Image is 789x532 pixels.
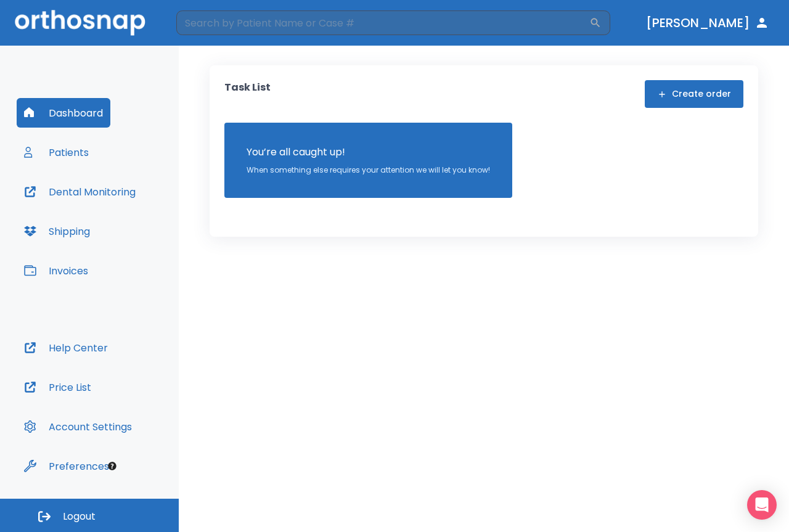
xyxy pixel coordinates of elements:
[17,372,99,402] button: Price List
[17,256,96,285] button: Invoices
[641,12,774,34] button: [PERSON_NAME]
[176,10,589,35] input: Search by Patient Name or Case #
[17,451,117,481] button: Preferences
[15,10,145,35] img: Orthosnap
[17,333,115,362] button: Help Center
[17,177,143,207] button: Dental Monitoring
[17,137,96,167] button: Patients
[224,80,271,108] p: Task List
[17,98,110,128] button: Dashboard
[747,490,777,520] div: Open Intercom Messenger
[17,412,139,441] button: Account Settings
[17,216,97,246] button: Shipping
[247,165,490,176] p: When something else requires your attention we will let you know!
[645,80,743,108] button: Create order
[63,510,96,523] span: Logout
[107,460,118,472] div: Tooltip anchor
[247,145,490,160] p: You’re all caught up!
